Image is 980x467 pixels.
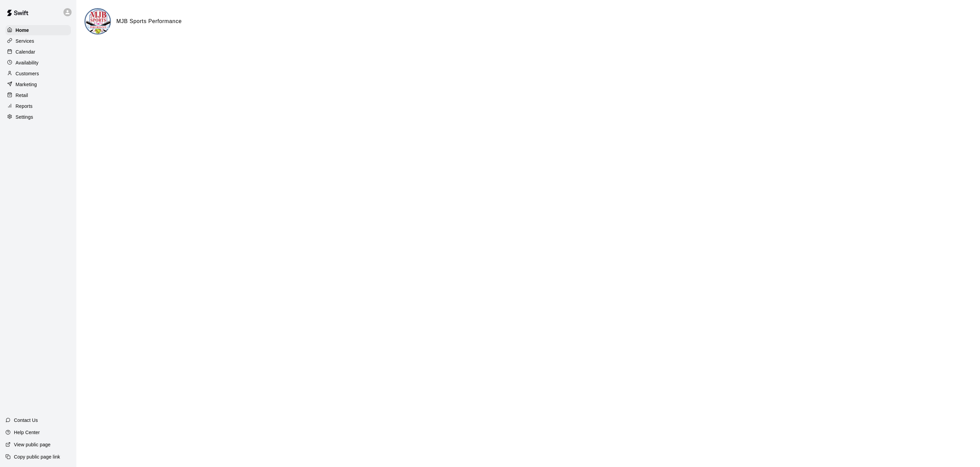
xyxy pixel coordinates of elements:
[5,101,71,111] a: Reports
[16,27,29,34] p: Home
[5,58,71,68] a: Availability
[16,92,28,99] p: Retail
[116,17,182,26] h6: MJB Sports Performance
[16,38,34,44] p: Services
[16,70,39,77] p: Customers
[14,429,40,436] p: Help Center
[16,59,39,66] p: Availability
[16,114,33,120] p: Settings
[5,47,71,57] a: Calendar
[14,441,51,448] p: View public page
[14,453,60,460] p: Copy public page link
[85,9,111,35] img: MJB Sports Performance logo
[5,90,71,100] a: Retail
[5,79,71,90] a: Marketing
[16,103,33,110] p: Reports
[5,36,71,46] a: Services
[16,81,37,88] p: Marketing
[5,25,71,35] a: Home
[5,112,71,122] a: Settings
[16,48,35,55] p: Calendar
[14,417,38,424] p: Contact Us
[5,69,71,79] a: Customers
